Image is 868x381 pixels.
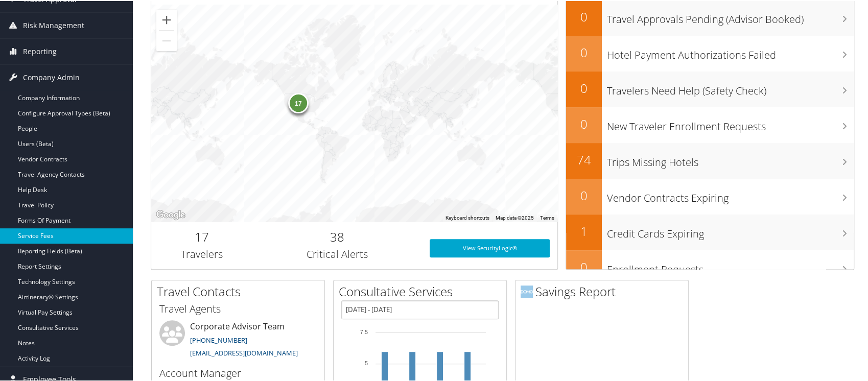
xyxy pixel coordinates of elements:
a: 0Travelers Need Help (Safety Check) [566,70,854,106]
h2: 74 [566,150,602,168]
a: [PHONE_NUMBER] [190,335,247,344]
h2: Travel Contacts [157,282,324,299]
h2: Savings Report [521,282,688,299]
span: Reporting [23,38,57,63]
h3: Hotel Payment Authorizations Failed [607,42,854,61]
a: [EMAIL_ADDRESS][DOMAIN_NAME] [190,347,298,356]
span: Risk Management [23,12,84,37]
li: Corporate Advisor Team [154,319,322,361]
h2: Consultative Services [339,282,506,299]
button: Keyboard shortcuts [445,213,489,221]
img: domo-logo.png [521,284,533,297]
a: 0Enrollment Requests [566,249,854,285]
h3: Account Manager [159,365,317,379]
h3: Travel Approvals Pending (Advisor Booked) [607,6,854,26]
h2: 1 [566,222,602,239]
h2: 38 [261,227,414,245]
a: 0Vendor Contracts Expiring [566,178,854,213]
span: Company Admin [23,64,80,89]
h3: Travelers Need Help (Safety Check) [607,78,854,97]
h2: 0 [566,43,602,60]
h3: Trips Missing Hotels [607,149,854,169]
a: 1Credit Cards Expiring [566,213,854,249]
h3: Critical Alerts [261,246,414,260]
a: View SecurityLogic® [430,238,550,256]
h3: Travelers [159,246,245,260]
h3: Vendor Contracts Expiring [607,185,854,204]
h2: 0 [566,114,602,132]
button: Zoom in [156,9,177,29]
button: Zoom out [156,30,177,50]
h2: 0 [566,257,602,275]
span: Map data ©2025 [496,214,534,220]
h2: 0 [566,7,602,25]
tspan: 7.5 [360,328,368,334]
a: 74Trips Missing Hotels [566,142,854,178]
h3: Credit Cards Expiring [607,221,854,240]
a: Terms (opens in new tab) [540,214,554,220]
tspan: 5 [365,359,368,365]
img: Google [154,207,187,221]
a: 0Hotel Payment Authorizations Failed [566,35,854,70]
h2: 0 [566,186,602,203]
h2: 0 [566,79,602,96]
a: 0New Traveler Enrollment Requests [566,106,854,142]
h3: Enrollment Requests [607,256,854,276]
h3: Travel Agents [159,301,317,315]
div: 17 [288,92,309,112]
a: Open this area in Google Maps (opens a new window) [154,207,187,221]
h3: New Traveler Enrollment Requests [607,113,854,133]
h2: 17 [159,227,245,245]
